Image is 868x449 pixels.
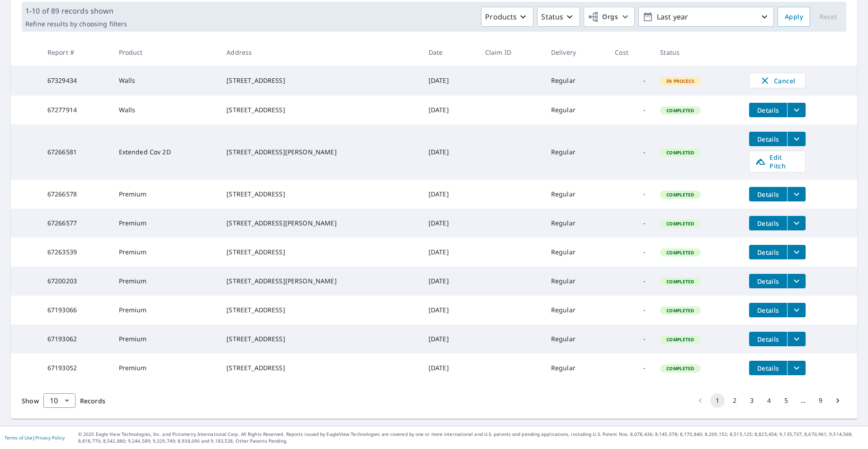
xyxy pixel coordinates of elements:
span: Details [755,135,782,143]
span: Completed [661,220,699,227]
th: Report # [40,39,112,66]
button: filesDropdownBtn-67277914 [787,103,806,117]
td: - [608,353,653,382]
td: Premium [112,267,220,296]
td: Premium [112,296,220,325]
td: Regular [544,353,608,382]
span: Details [755,306,782,315]
button: detailsBtn-67266578 [749,187,787,201]
p: Refine results by choosing filters [25,20,127,28]
button: page 1 [710,393,725,408]
td: - [608,66,653,96]
span: Edit Pitch [755,153,800,170]
th: Address [219,39,421,66]
td: - [608,180,653,209]
button: detailsBtn-67277914 [749,103,787,117]
th: Delivery [544,39,608,66]
span: Completed [661,336,699,343]
th: Date [421,39,478,66]
td: Extended Cov 2D [112,124,220,180]
a: Privacy Policy [35,435,65,441]
th: Status [653,39,742,66]
span: Show [22,396,39,405]
td: [DATE] [421,296,478,325]
button: Go to page 3 [745,393,759,408]
div: [STREET_ADDRESS][PERSON_NAME] [226,148,414,157]
td: 67277914 [40,96,112,124]
div: Show 10 records [43,393,75,408]
td: Regular [544,267,608,296]
p: | [5,435,65,440]
td: [DATE] [421,96,478,124]
span: Completed [661,249,699,256]
span: Details [755,335,782,344]
a: Terms of Use [5,435,33,441]
p: Status [541,11,563,22]
button: filesDropdownBtn-67193052 [787,361,806,375]
td: Premium [112,353,220,382]
button: Go to page 4 [762,393,776,408]
td: 67266578 [40,180,112,209]
span: Completed [661,149,699,156]
td: [DATE] [421,209,478,238]
button: Cancel [749,73,806,88]
button: Apply [778,7,810,27]
td: - [608,238,653,267]
td: - [608,325,653,353]
button: Status [537,7,580,27]
td: Premium [112,209,220,238]
td: Premium [112,180,220,209]
div: [STREET_ADDRESS] [226,190,414,199]
td: Regular [544,96,608,124]
button: Go to page 2 [727,393,742,408]
td: [DATE] [421,238,478,267]
button: Last year [638,7,774,27]
span: Details [755,190,782,199]
button: detailsBtn-67266577 [749,216,787,230]
td: Premium [112,238,220,267]
span: Details [755,364,782,373]
td: [DATE] [421,325,478,353]
td: Regular [544,209,608,238]
div: [STREET_ADDRESS][PERSON_NAME] [226,219,414,228]
button: filesDropdownBtn-67200203 [787,274,806,288]
td: Regular [544,296,608,325]
div: [STREET_ADDRESS] [226,248,414,257]
span: Completed [661,278,699,285]
button: filesDropdownBtn-67193062 [787,332,806,346]
button: filesDropdownBtn-67266581 [787,132,806,146]
span: Details [755,248,782,257]
button: Go to page 9 [813,393,828,408]
th: Product [112,39,220,66]
td: Regular [544,124,608,180]
td: 67200203 [40,267,112,296]
button: Go to page 5 [779,393,793,408]
span: Details [755,277,782,286]
span: Records [80,396,105,405]
td: Walls [112,66,220,96]
span: Details [755,219,782,228]
div: [STREET_ADDRESS] [226,105,414,115]
nav: pagination navigation [692,393,846,408]
button: filesDropdownBtn-67263539 [787,245,806,259]
a: Edit Pitch [749,151,806,172]
div: [STREET_ADDRESS] [226,306,414,315]
div: 10 [43,388,75,413]
div: [STREET_ADDRESS][PERSON_NAME] [226,277,414,286]
button: detailsBtn-67193066 [749,303,787,317]
p: Last year [653,9,759,25]
td: [DATE] [421,180,478,209]
td: 67329434 [40,66,112,96]
div: [STREET_ADDRESS] [226,76,414,85]
button: detailsBtn-67266581 [749,132,787,146]
span: Completed [661,307,699,314]
td: 67266581 [40,124,112,180]
td: - [608,124,653,180]
span: Orgs [588,11,618,23]
span: Completed [661,107,699,114]
th: Cost [608,39,653,66]
th: Claim ID [478,39,544,66]
td: [DATE] [421,124,478,180]
div: [STREET_ADDRESS] [226,334,414,344]
td: - [608,267,653,296]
